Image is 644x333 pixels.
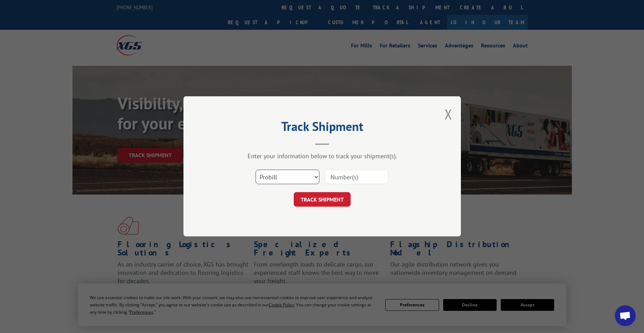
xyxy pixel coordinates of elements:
button: TRACK SHIPMENT [294,192,351,207]
div: Enter your information below to track your shipment(s). [218,152,426,160]
button: Close modal [445,105,452,123]
h2: Track Shipment [218,121,426,135]
input: Number(s) [325,170,388,184]
div: Open chat [615,305,636,326]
